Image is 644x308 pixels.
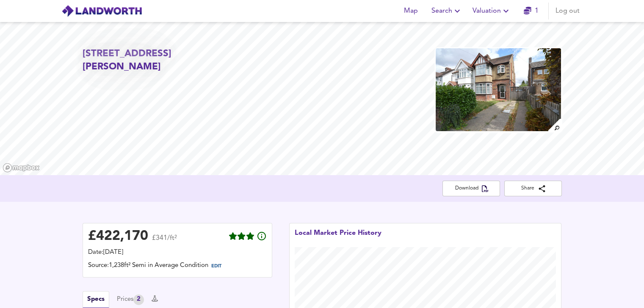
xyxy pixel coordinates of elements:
div: £ 422,170 [88,230,148,243]
img: property [435,47,561,132]
img: search [547,118,562,132]
span: Valuation [473,5,511,17]
button: Valuation [469,3,514,19]
div: 2 [133,294,144,305]
button: Search [428,3,466,19]
button: Map [398,3,425,19]
button: Prices2 [117,294,144,305]
div: Local Market Price History [295,228,381,247]
span: EDIT [211,264,221,269]
span: Map [401,5,421,17]
button: Log out [552,3,583,19]
div: Prices [117,294,144,305]
span: Share [511,184,555,193]
button: 1 [518,3,545,19]
button: Download [442,181,500,196]
span: Search [431,5,462,17]
div: Date: [DATE] [88,248,267,257]
span: Log out [556,5,580,17]
span: £341/ft² [152,235,177,247]
a: 1 [524,5,539,17]
a: Mapbox homepage [3,163,40,173]
img: logo [61,5,142,17]
button: Share [504,181,562,196]
span: Download [449,184,493,193]
div: Source: 1,238ft² Semi in Average Condition [88,261,267,272]
h2: [STREET_ADDRESS][PERSON_NAME] [83,47,236,74]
